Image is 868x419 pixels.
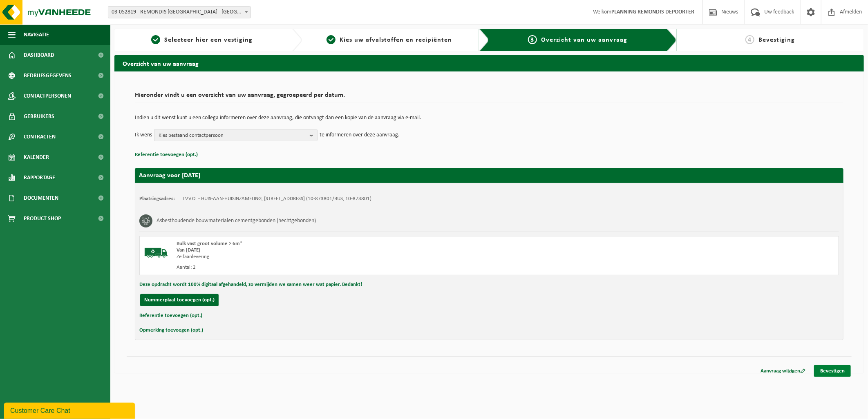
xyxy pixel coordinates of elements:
[24,106,54,127] span: Gebruikers
[327,35,336,44] span: 2
[24,147,49,167] span: Kalender
[320,129,400,141] p: te informeren over deze aanvraag.
[24,86,71,106] span: Contactpersonen
[541,37,627,43] span: Overzicht van uw aanvraag
[139,196,175,201] strong: Plaatsingsadres:
[139,325,203,336] button: Opmerking toevoegen (opt.)
[144,241,168,265] img: BL-SO-LV.png
[108,7,251,18] span: 03-052819 - REMONDIS WEST-VLAANDEREN - OOSTENDE
[4,401,136,419] iframe: chat widget
[114,55,864,71] h2: Overzicht van uw aanvraag
[135,92,843,103] h2: Hieronder vindt u een overzicht van uw aanvraag, gegroepeerd per datum.
[151,35,160,44] span: 1
[119,35,286,45] a: 1Selecteer hier een vestiging
[745,35,754,44] span: 4
[164,37,253,43] span: Selecteer hier een vestiging
[24,208,61,229] span: Product Shop
[108,6,251,18] span: 03-052819 - REMONDIS WEST-VLAANDEREN - OOSTENDE
[177,247,200,253] strong: Van [DATE]
[140,294,219,306] button: Nummerplaat toevoegen (opt.)
[135,129,152,141] p: Ik wens
[139,172,200,179] strong: Aanvraag voor [DATE]
[754,365,812,377] a: Aanvraag wijzigen
[183,196,371,202] td: I.V.V.O. - HUIS-AAN-HUISINZAMELING, [STREET_ADDRESS] (10-873801/BUS, 10-873801)
[24,25,49,45] span: Navigatie
[139,279,362,290] button: Deze opdracht wordt 100% digitaal afgehandeld, zo vermijden we samen weer wat papier. Bedankt!
[24,65,72,86] span: Bedrijfsgegevens
[340,37,452,43] span: Kies uw afvalstoffen en recipiënten
[159,129,306,142] span: Kies bestaand contactpersoon
[814,365,851,377] a: Bevestigen
[139,310,202,321] button: Referentie toevoegen (opt.)
[135,149,198,160] button: Referentie toevoegen (opt.)
[24,45,54,65] span: Dashboard
[758,37,795,43] span: Bevestiging
[24,167,55,188] span: Rapportage
[611,9,694,15] strong: PLANNING REMONDIS DEPOORTER
[528,35,537,44] span: 3
[154,129,318,141] button: Kies bestaand contactpersoon
[24,127,56,147] span: Contracten
[177,241,242,246] span: Bulk vast groot volume > 6m³
[157,214,316,227] h3: Asbesthoudende bouwmaterialen cementgebonden (hechtgebonden)
[306,35,473,45] a: 2Kies uw afvalstoffen en recipiënten
[24,188,58,208] span: Documenten
[135,115,843,121] p: Indien u dit wenst kunt u een collega informeren over deze aanvraag, die ontvangt dan een kopie v...
[177,254,522,260] div: Zelfaanlevering
[177,264,522,271] div: Aantal: 2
